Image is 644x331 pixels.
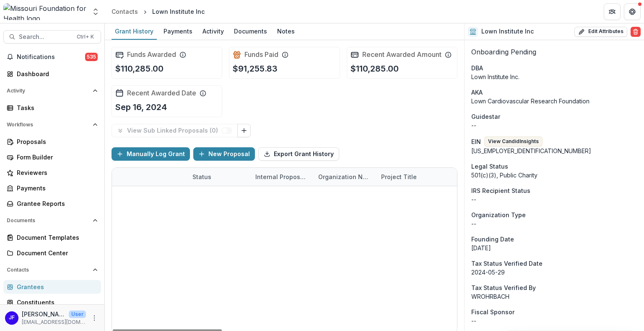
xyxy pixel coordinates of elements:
div: Document Templates [17,233,94,242]
p: View Sub Linked Proposals ( 0 ) [127,127,221,134]
a: Document Center [3,246,101,260]
a: Contacts [108,5,141,18]
button: Open Workflows [3,118,101,131]
a: Tasks [3,101,101,115]
span: IRS Recipient Status [471,186,530,195]
h2: Lown Institute Inc [481,28,534,35]
img: Missouri Foundation for Health logo [3,3,86,20]
div: Dashboard [17,69,94,78]
div: [US_EMPLOYER_IDENTIFICATION_NUMBER] [471,146,637,155]
p: Sep 16, 2024 [115,101,167,113]
span: Notifications [17,54,85,61]
span: Documents [7,218,89,223]
p: $110,285.00 [115,62,164,75]
a: Dashboard [3,67,101,81]
button: View Sub Linked Proposals (0) [112,124,238,137]
div: Project Title [376,168,481,186]
span: Onboarding Pending [471,48,536,56]
div: Project Title [376,172,422,181]
span: DBA [471,64,483,72]
p: EIN [471,137,481,146]
span: AKA [471,88,483,97]
button: View CandidInsights [484,136,543,146]
div: [DATE] [471,244,637,252]
a: Grantee Reports [3,197,101,210]
button: Export Grant History [258,147,339,161]
a: Payments [3,181,101,195]
button: Open entity switcher [90,3,101,20]
a: Proposals [3,135,101,149]
div: Documents [231,25,270,37]
div: Lown Institute Inc. [471,72,637,81]
div: Status [187,168,250,186]
div: -- [471,195,637,204]
p: 2024-05-29 [471,268,637,277]
span: Activity [7,88,89,94]
a: Grantees [3,280,101,294]
a: Notes [274,23,298,40]
div: Grantees [17,282,94,291]
div: Constituents [17,298,94,307]
span: Tax Status Verified Date [471,259,543,268]
span: Fiscal Sponsor [471,308,514,316]
span: Guidestar [471,112,500,121]
button: Partners [604,3,621,20]
div: Activity [199,25,227,37]
span: Contacts [7,267,89,273]
button: More [89,313,99,323]
div: Organization Name [313,168,376,186]
a: Payments [160,23,196,40]
div: Contacts [112,7,138,16]
span: Founding Date [471,235,514,244]
p: [EMAIL_ADDRESS][DOMAIN_NAME] [22,318,86,326]
a: Reviewers [3,166,101,180]
span: 535 [85,53,98,61]
h2: Recent Awarded Date [127,89,196,97]
div: Notes [274,25,298,37]
button: Manually Log Grant [112,147,190,161]
div: Proposals [17,137,94,146]
p: -- [471,219,637,228]
button: Get Help [624,3,641,20]
button: Link Grants [237,124,251,137]
div: Internal Proposal ID [250,168,313,186]
span: Organization Type [471,210,526,219]
a: Documents [231,23,270,40]
div: Tasks [17,103,94,112]
div: Status [187,172,216,181]
button: Delete [631,27,641,37]
div: Reviewers [17,168,94,177]
p: $91,255.83 [233,62,278,75]
div: Grantee Reports [17,199,94,208]
div: Document Center [17,249,94,257]
button: Open Contacts [3,263,101,277]
button: Open Activity [3,84,101,98]
div: Organization Name [313,172,376,181]
button: Notifications535 [3,50,101,64]
h2: Funds Paid [244,51,278,59]
span: Tax Status Verified By [471,283,536,292]
span: Workflows [7,122,89,128]
button: Search... [3,30,101,44]
a: Constituents [3,295,101,309]
div: Internal Proposal ID [250,172,313,181]
div: Jean Freeman-Crawford [9,315,15,321]
span: Search... [19,33,72,41]
a: Form Builder [3,150,101,164]
button: Edit Attributes [574,27,627,37]
a: Grant History [112,23,157,40]
nav: breadcrumb [108,5,208,18]
p: $110,285.00 [351,62,399,75]
button: Open Documents [3,214,101,227]
button: New Proposal [193,147,255,161]
a: Document Templates [3,231,101,244]
div: Lown Institute Inc [152,7,205,16]
p: Lown Cardiovascular Research Foundation [471,97,637,105]
div: -- [471,316,637,325]
div: 501(c)(3), Public Charity [471,171,637,180]
p: [PERSON_NAME] [22,310,65,318]
div: -- [471,121,637,130]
